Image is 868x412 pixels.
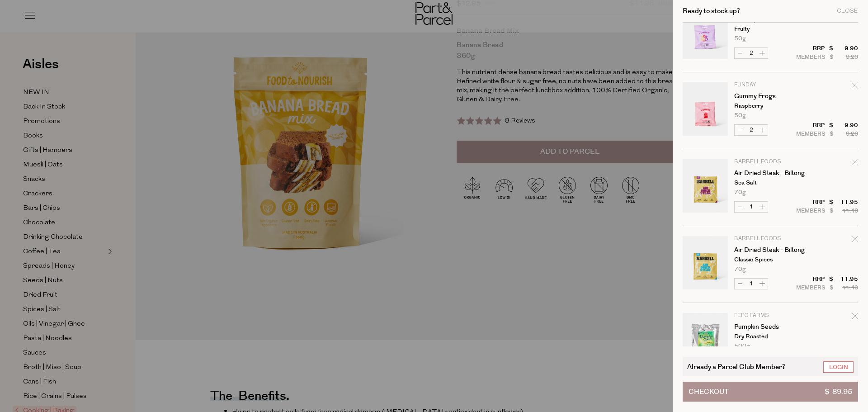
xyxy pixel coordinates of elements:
span: 50g [734,36,746,42]
button: Checkout$ 89.95 [683,382,858,402]
a: Gummy Snakes [734,16,804,23]
p: Sea Salt [734,180,804,186]
p: Pepo Farms [734,313,804,318]
span: $ 89.95 [825,382,852,401]
span: 70g [734,266,746,272]
div: Remove Air Dried Steak - Biltong [852,158,858,170]
a: Login [823,361,854,373]
span: Already a Parcel Club Member? [687,361,785,372]
span: 500g [734,343,750,349]
input: QTY Gummy Frogs [745,125,757,135]
p: Raspberry [734,103,804,109]
p: Barbell Foods [734,159,804,165]
p: Dry Roasted [734,334,804,340]
a: Gummy Frogs [734,93,804,99]
input: QTY Air Dried Steak - Biltong [745,202,757,212]
div: Remove Gummy Frogs [852,81,858,93]
a: Air Dried Steak - Biltong [734,247,804,253]
span: 50g [734,113,746,118]
p: Fruity [734,26,804,32]
h2: Ready to stock up? [683,8,740,14]
a: Air Dried Steak - Biltong [734,170,804,176]
p: Barbell Foods [734,236,804,242]
input: QTY Gummy Snakes [745,48,757,58]
p: Classic Spices [734,257,804,263]
span: Checkout [689,382,729,401]
input: QTY Air Dried Steak - Biltong [745,279,757,289]
div: Remove Air Dried Steak - Biltong [852,235,858,247]
p: Funday [734,82,804,88]
div: Remove Pumpkin Seeds [852,312,858,324]
span: 70g [734,189,746,195]
div: Close [837,8,858,14]
a: Pumpkin Seeds [734,324,804,330]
